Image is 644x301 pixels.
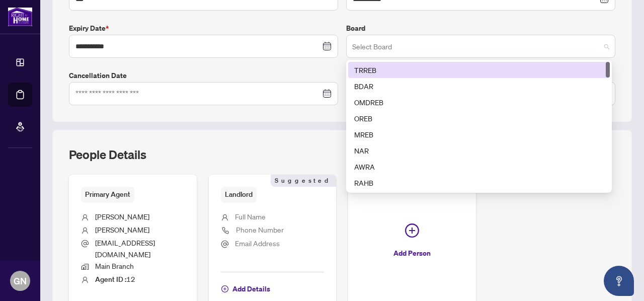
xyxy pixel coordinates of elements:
label: Expiry Date [69,23,338,34]
label: Cancellation Date [69,70,338,81]
div: TRREB [348,62,610,78]
div: AWRA [348,159,610,175]
div: NAR [348,142,610,159]
div: OMDREB [354,97,604,108]
span: GN [14,274,27,288]
div: OMDREB [348,94,610,110]
span: [PERSON_NAME] [95,212,149,221]
div: MREB [348,126,610,142]
span: [EMAIL_ADDRESS][DOMAIN_NAME] [95,238,155,259]
button: Open asap [604,266,634,296]
div: BDAR [354,81,604,92]
button: Add Details [221,280,271,297]
b: Agent ID : [95,275,126,284]
label: Board [346,23,615,34]
div: OREB [348,110,610,126]
span: [PERSON_NAME] [95,225,149,234]
span: Phone Number [236,225,284,234]
div: NAR [354,145,604,156]
div: MREB [354,129,604,140]
span: Email Address [235,239,280,248]
span: plus-circle [221,285,228,292]
div: RAHB [348,175,610,191]
span: Add Details [232,281,270,297]
div: OREB [354,113,604,124]
h2: People Details [69,146,146,163]
span: Full Name [235,212,266,221]
span: 12 [95,274,135,283]
span: Primary Agent [81,187,134,202]
div: AWRA [354,161,604,172]
img: logo [8,8,32,26]
span: close-circle [325,43,332,50]
span: plus-circle [405,223,419,238]
div: RAHB [354,177,604,188]
span: Landlord [221,187,257,202]
div: TRREB [354,64,604,76]
div: BDAR [348,78,610,94]
span: Main Branch [95,261,134,270]
span: Add Person [393,245,431,261]
span: Suggested [271,175,336,187]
